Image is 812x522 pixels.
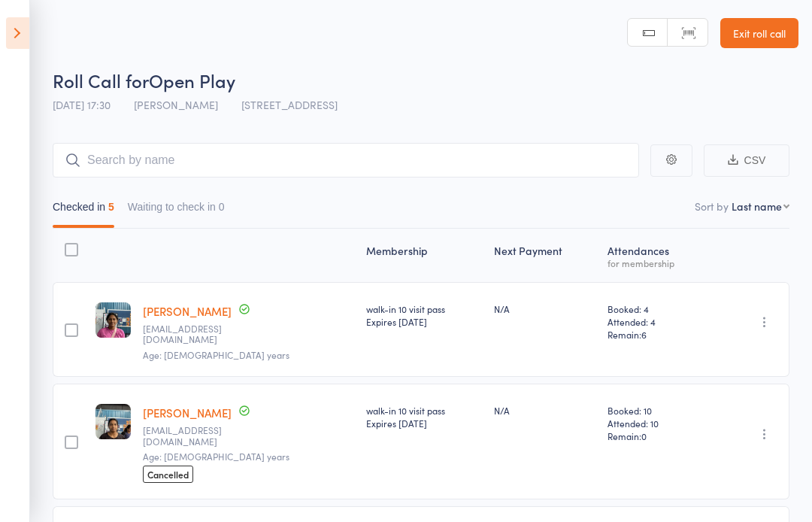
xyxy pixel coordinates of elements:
a: Exit roll call [720,18,798,48]
div: Expires [DATE] [366,417,482,429]
span: Age: [DEMOGRAPHIC_DATA] years [143,450,289,463]
button: Waiting to check in0 [128,193,225,228]
a: [PERSON_NAME] [143,303,232,319]
span: [DATE] 17:30 [53,97,111,112]
span: Age: [DEMOGRAPHIC_DATA] years [143,348,289,361]
span: Booked: 10 [607,404,707,417]
input: Search by name [53,143,639,178]
span: Remain: [607,328,707,341]
button: Checked in5 [53,193,114,228]
span: Roll Call for [53,68,149,93]
div: N/A [494,302,595,315]
img: image1757545603.png [95,404,131,439]
div: Last name [732,199,782,214]
img: image1757199325.png [95,302,131,338]
div: 5 [108,201,114,213]
span: [STREET_ADDRESS] [241,97,338,112]
a: [PERSON_NAME] [143,405,232,420]
div: Next Payment [488,235,601,275]
div: walk-in 10 visit pass [366,404,482,429]
span: Attended: 4 [607,315,707,328]
span: Remain: [607,429,707,442]
div: Expires [DATE] [366,315,482,328]
small: Manusha.bethelli@gmail.com [143,425,241,447]
div: N/A [494,404,595,417]
div: 0 [219,201,225,213]
span: 0 [641,429,647,442]
span: Cancelled [143,466,193,483]
div: walk-in 10 visit pass [366,302,482,328]
button: CSV [704,144,789,177]
small: appidi1989@gmail.com [143,323,241,345]
span: [PERSON_NAME] [134,97,218,112]
span: Booked: 4 [607,302,707,315]
label: Sort by [695,199,729,214]
span: 6 [641,328,647,341]
span: Open Play [149,68,235,93]
div: for membership [607,258,707,268]
div: Atten­dances [601,235,713,275]
div: Membership [360,235,488,275]
span: Attended: 10 [607,417,707,429]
